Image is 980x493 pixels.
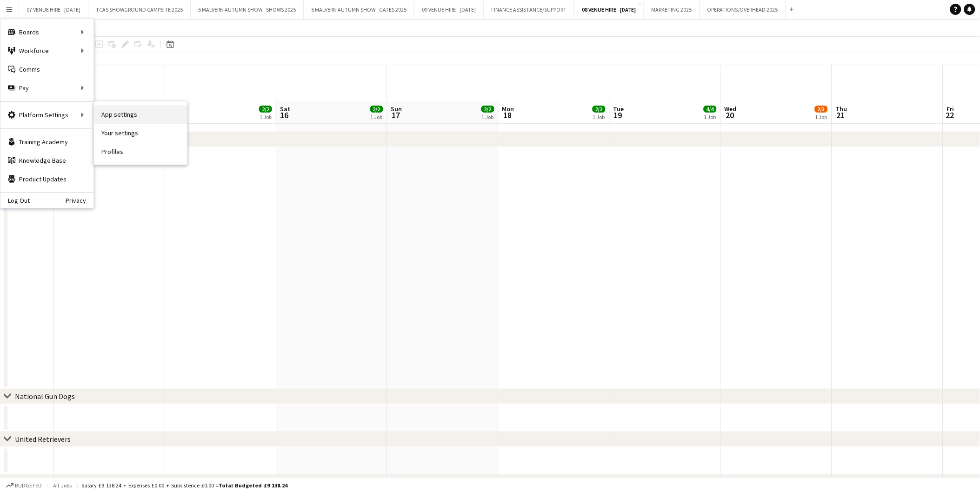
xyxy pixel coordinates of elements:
[815,106,828,113] span: 2/3
[81,482,287,489] div: Salary £9 138.24 + Expenses £0.00 + Subsistence £0.00 =
[15,434,71,444] div: United Retrievers
[723,110,737,120] span: 20
[88,0,191,19] button: TCAS SHOWGROUND CAMPSITE 2025
[593,106,606,113] span: 2/2
[260,113,272,120] div: 1 Job
[390,110,402,120] span: 17
[644,0,700,19] button: MARKETING 2025
[481,106,494,113] span: 2/2
[946,110,954,120] span: 22
[259,106,272,113] span: 2/2
[94,105,187,124] a: App settings
[5,480,43,491] button: Budgeted
[574,0,644,19] button: 08 VENUE HIRE - [DATE]
[834,110,847,120] span: 21
[482,113,494,120] div: 1 Job
[391,105,402,113] span: Sun
[704,113,716,120] div: 1 Job
[94,124,187,142] a: Your settings
[501,110,514,120] span: 18
[0,133,93,151] a: Training Academy
[279,110,290,120] span: 16
[502,105,514,113] span: Mon
[0,170,93,188] a: Product Updates
[725,105,737,113] span: Wed
[704,106,717,113] span: 4/4
[414,0,484,19] button: 09 VENUE HIRE - [DATE]
[0,41,93,60] div: Workforce
[947,105,954,113] span: Fri
[219,482,287,489] span: Total Budgeted £9 138.24
[484,0,574,19] button: FINANCE ASSISTANCE/SUPPORT
[0,106,93,124] div: Platform Settings
[370,106,383,113] span: 2/2
[280,105,290,113] span: Sat
[0,151,93,170] a: Knowledge Base
[15,392,75,401] div: National Gun Dogs
[613,105,624,113] span: Tue
[815,113,827,120] div: 1 Job
[15,482,42,489] span: Budgeted
[19,0,88,19] button: 07 VENUE HIRE - [DATE]
[0,60,93,79] a: Comms
[836,105,847,113] span: Thu
[0,79,93,97] div: Pay
[0,197,30,204] a: Log Out
[94,142,187,161] a: Profiles
[371,113,383,120] div: 1 Job
[66,197,93,204] a: Privacy
[191,0,304,19] button: 5 MALVERN AUTUMN SHOW - SHOWS 2025
[593,113,605,120] div: 1 Job
[304,0,414,19] button: 5 MALVERN AUTUMN SHOW - GATES 2025
[0,23,93,41] div: Boards
[612,110,624,120] span: 19
[51,482,73,489] span: All jobs
[700,0,786,19] button: OPERATIONS/OVERHEAD 2025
